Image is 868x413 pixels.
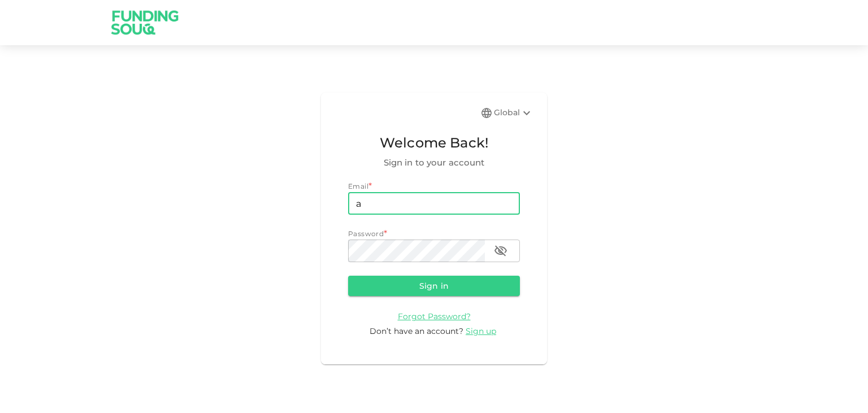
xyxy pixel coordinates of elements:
[348,182,368,190] span: Email
[348,156,520,169] span: Sign in to your account
[348,240,485,262] input: password
[494,106,533,120] div: Global
[348,132,520,154] span: Welcome Back!
[398,311,471,321] span: Forgot Password?
[348,229,384,238] span: Password
[348,276,520,296] button: Sign in
[466,326,496,336] span: Sign up
[370,326,463,336] span: Don’t have an account?
[398,311,471,321] a: Forgot Password?
[348,192,520,215] input: email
